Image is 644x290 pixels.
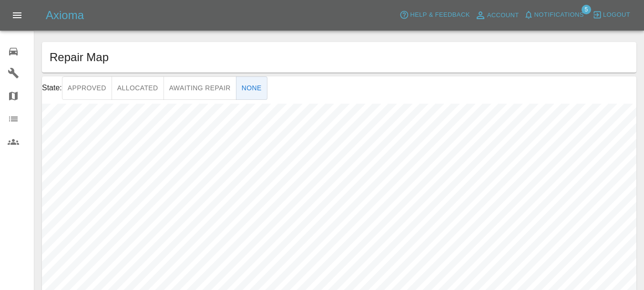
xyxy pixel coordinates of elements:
[582,5,591,14] span: 5
[603,10,630,21] span: Logout
[521,8,586,22] button: Notifications
[410,10,470,21] span: Help & Feedback
[236,76,267,100] button: None
[42,76,267,100] div: State:
[472,8,521,23] a: Account
[487,10,519,21] span: Account
[590,8,633,22] button: Logout
[164,76,236,100] button: Awaiting Repair
[534,10,584,21] span: Notifications
[6,4,29,27] button: Open drawer
[112,76,164,100] button: Allocated
[397,8,472,22] button: Help & Feedback
[62,76,112,100] button: Approved
[46,8,84,23] h5: Axioma
[50,50,109,65] h1: Repair Map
